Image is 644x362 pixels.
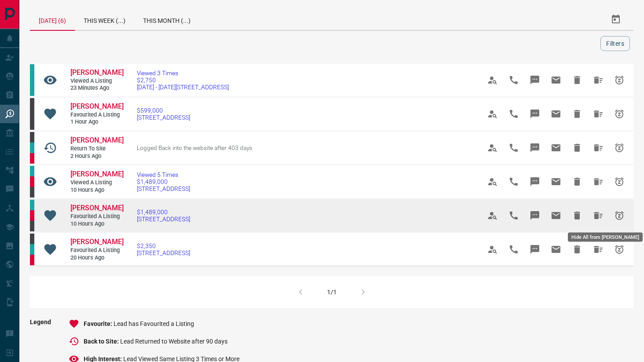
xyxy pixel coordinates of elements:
span: Message [524,239,545,260]
span: Favourited a Listing [70,111,123,119]
span: [PERSON_NAME] [70,238,124,246]
span: $1,489,000 [137,208,190,216]
span: [STREET_ADDRESS] [137,216,190,223]
span: Return to Site [70,145,123,153]
a: $599,000[STREET_ADDRESS] [137,107,190,121]
span: [STREET_ADDRESS] [137,114,190,121]
a: [PERSON_NAME] [70,238,123,247]
span: Snooze [609,239,630,260]
span: Message [524,137,545,158]
span: Hide All from Dylan Viero [588,103,609,124]
div: condos.ca [30,200,34,210]
span: Favourite [84,320,114,327]
span: Call [503,205,524,226]
span: Hide All from Kirstin Ling [588,137,609,158]
span: [PERSON_NAME] [70,204,124,212]
span: Snooze [609,69,630,91]
div: This Week (...) [75,9,134,30]
span: Hide [567,103,588,124]
a: $2,350[STREET_ADDRESS] [137,242,190,256]
span: Snooze [609,205,630,226]
span: Email [545,137,567,158]
span: View Profile [482,137,503,158]
div: mrloft.ca [30,234,34,244]
span: Call [503,137,524,158]
span: Hide All from Jessica Albotra [588,239,609,260]
span: Viewed 3 Times [137,69,229,77]
span: Snooze [609,103,630,124]
div: property.ca [30,176,34,187]
span: Call [503,239,524,260]
span: Lead Returned to Website after 90 days [120,338,228,345]
span: Message [524,205,545,226]
span: Hide [567,239,588,260]
span: $599,000 [137,107,190,114]
span: View Profile [482,205,503,226]
span: 1 hour ago [70,118,123,126]
span: Favourited a Listing [70,213,123,220]
div: mrloft.ca [30,132,34,143]
a: Viewed 3 Times$2,750[DATE] - [DATE][STREET_ADDRESS] [137,69,229,91]
span: Email [545,171,567,192]
span: [PERSON_NAME] [70,68,124,77]
span: [STREET_ADDRESS] [137,185,190,192]
span: Viewed 5 Times [137,171,190,178]
span: Viewed a Listing [70,179,123,186]
a: [PERSON_NAME] [70,102,123,111]
span: [PERSON_NAME] [70,136,124,144]
span: View Profile [482,239,503,260]
span: $2,750 [137,77,229,84]
div: condos.ca [30,244,34,255]
a: Viewed 5 Times$1,489,000[STREET_ADDRESS] [137,171,190,192]
button: Select Date Range [605,9,626,30]
span: 20 hours ago [70,254,123,262]
span: Logged Back into the website after 403 days [137,144,252,151]
div: property.ca [30,255,34,265]
span: Call [503,69,524,91]
span: Call [503,103,524,124]
div: mrloft.ca [30,98,34,130]
span: View Profile [482,171,503,192]
span: Message [524,69,545,91]
div: mrloft.ca [30,221,34,231]
a: $1,489,000[STREET_ADDRESS] [137,208,190,223]
span: 23 minutes ago [70,84,123,92]
span: [PERSON_NAME] [70,170,124,178]
span: Call [503,171,524,192]
span: Email [545,103,567,124]
div: 1/1 [327,289,337,296]
span: Hide [567,69,588,91]
span: Hide [567,171,588,192]
span: Message [524,103,545,124]
span: Email [545,205,567,226]
a: [PERSON_NAME] [70,136,123,145]
span: View Profile [482,69,503,91]
span: [DATE] - [DATE][STREET_ADDRESS] [137,84,229,91]
span: Favourited a Listing [70,247,123,254]
a: [PERSON_NAME] [70,170,123,179]
div: property.ca [30,210,34,221]
span: Snooze [609,137,630,158]
div: [DATE] (6) [30,9,75,31]
span: Hide [567,205,588,226]
span: Hide [567,137,588,158]
div: mrloft.ca [30,187,34,197]
span: Hide All from Ansar Begg [588,171,609,192]
div: condos.ca [30,143,34,153]
span: $1,489,000 [137,178,190,185]
span: 10 hours ago [70,186,123,194]
div: property.ca [30,153,34,164]
span: [STREET_ADDRESS] [137,249,190,256]
div: Hide All from [PERSON_NAME] [568,233,643,242]
div: condos.ca [30,64,34,96]
span: $2,350 [137,242,190,249]
span: Email [545,69,567,91]
span: Email [545,239,567,260]
span: Snooze [609,171,630,192]
span: Lead has Favourited a Listing [114,320,194,327]
span: Back to Site [84,338,120,345]
a: [PERSON_NAME] [70,204,123,213]
span: Viewed a Listing [70,77,123,85]
span: 10 hours ago [70,220,123,228]
span: Hide All from Ansar Begg [588,205,609,226]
